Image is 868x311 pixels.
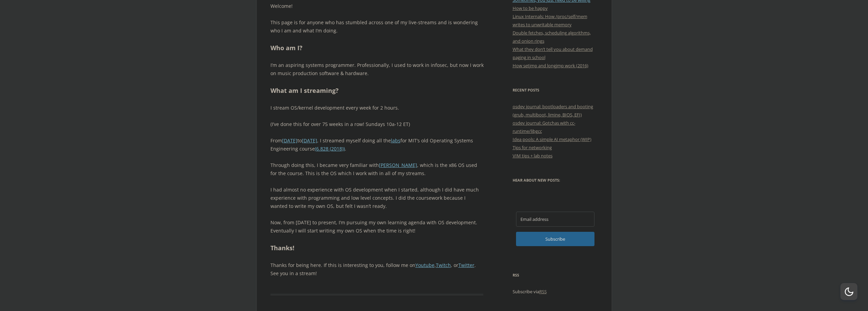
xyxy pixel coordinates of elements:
[516,212,594,227] input: Email address
[315,145,345,152] a: (6.828 (2018))
[270,243,484,253] h2: Thanks!
[513,5,548,11] a: How to be happy
[513,153,553,159] a: VIM tips + lab notes
[270,86,484,96] h2: What am I streaming?
[270,61,484,77] p: I’m an aspiring systems programmer. Professionally, I used to work in infosec, but now I work on ...
[270,104,484,112] p: I stream OS/kernel development every week for 2 hours.
[513,86,598,94] h3: Recent Posts
[513,176,598,184] h3: Hear about new posts:
[270,2,484,10] p: Welcome!
[516,232,594,246] button: Subscribe
[302,137,317,144] a: [DATE]
[513,271,598,279] h3: RSS
[513,136,591,142] a: Idea pools: A simple AI metaphor (WIP)
[270,186,484,210] p: I had almost no experience with OS development when I started, although I did have much experienc...
[270,161,484,178] p: Through doing this, I became very familiar with , which is the x86 OS used for the course. This i...
[513,46,593,60] a: What they don’t tell you about demand paging in school
[513,62,588,69] a: How setjmp and longjmp work (2016)
[270,218,484,235] p: Now, from [DATE] to present, I’m pursuing my own learning agenda with OS development. Eventually ...
[458,262,474,268] a: Twitter
[379,162,417,168] a: [PERSON_NAME]
[270,18,484,35] p: This page is for anyone who has stumbled across one of my live-streams and is wondering who I am ...
[270,137,484,153] p: From to , I streamed myself doing all the for MIT’s old Operating Systems Engineering course .
[391,137,400,144] a: labs
[539,288,547,295] a: RSS
[513,103,593,118] a: osdev journal: bootloaders and booting (grub, multiboot, limine, BIOS, EFI)
[270,43,484,53] h2: Who am I?
[415,262,435,268] a: Youtube
[513,144,552,151] a: Tips for networking
[513,13,587,28] a: Linux Internals: How /proc/self/mem writes to unwritable memory
[282,137,297,144] a: [DATE]
[513,30,591,44] a: Double fetches, scheduling algorithms, and onion rings
[270,261,484,278] p: Thanks for being here. If this is interesting to you, follow me on , , or . See you in a stream!
[513,120,575,134] a: osdev journal: Gotchas with cc-runtime/libgcc
[513,287,598,296] p: Subscribe via
[436,262,451,268] a: Twitch
[270,120,484,128] p: (I’ve done this for over 75 weeks in a row! Sundays 10a-12 ET)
